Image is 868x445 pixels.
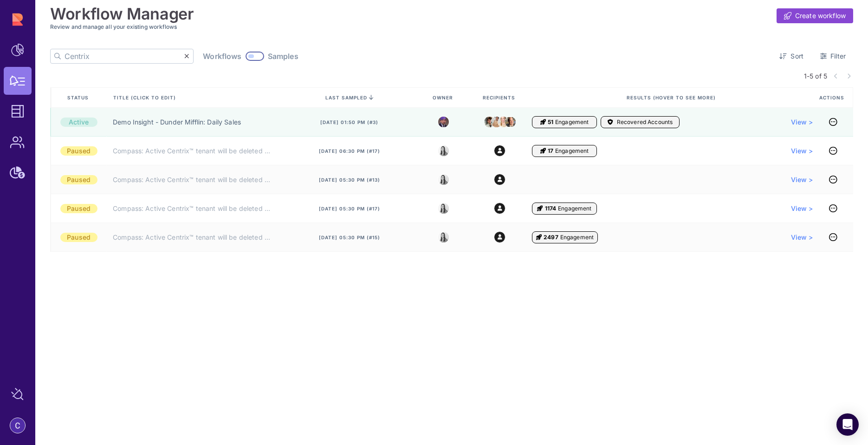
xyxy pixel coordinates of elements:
span: [DATE] 01:50 pm (#3) [320,119,378,125]
a: View > [791,204,813,213]
span: Filter [830,52,846,61]
span: Engagement [555,147,589,155]
span: Workflows [203,52,241,61]
span: [DATE] 06:30 pm (#17) [319,148,380,154]
span: Create workflow [795,11,846,20]
h3: Review and manage all your existing workflows [50,23,853,30]
span: Samples [268,52,298,61]
div: Paused [60,146,97,156]
div: Open Intercom Messenger [836,413,859,436]
span: Results (Hover to see more) [627,94,718,101]
a: Compass: Active Centrix™ tenant will be deleted (TCSM) ❌ [113,146,272,156]
span: Status [67,94,91,101]
span: Recovered Accounts [617,118,673,126]
span: 2497 [544,234,558,241]
span: Engagement [560,234,594,241]
span: [DATE] 05:30 pm (#13) [319,177,380,183]
img: 8525803544391_e4bc78f9dfe39fb1ff36_32.jpg [438,232,449,242]
span: Engagement [558,205,591,212]
span: Sort [790,52,803,61]
span: [DATE] 05:30 pm (#17) [319,205,380,212]
i: Engagement [536,234,542,241]
div: Active [60,118,97,127]
input: Search by title [65,49,184,63]
a: Compass: Active Centrix™ tenant will be deleted (AE) ❌ [113,233,272,242]
a: Compass: Active Centrix™ tenant will be deleted (Partner) ❌ [113,175,272,184]
a: Demo Insight - Dunder Mifflin: Daily Sales [113,118,241,127]
span: Title (click to edit) [113,94,178,101]
h1: Workflow Manager [50,5,194,23]
span: 17 [548,147,553,155]
a: View > [791,175,813,184]
img: angela.jpeg [498,114,509,130]
img: 8525803544391_e4bc78f9dfe39fb1ff36_32.jpg [438,203,449,214]
img: kevin.jpeg [505,117,516,126]
img: stanley.jpeg [491,115,502,129]
span: Recipients [483,94,517,101]
span: Owner [433,94,455,101]
span: last sampled [325,95,367,100]
img: 8525803544391_e4bc78f9dfe39fb1ff36_32.jpg [438,145,449,156]
span: Engagement [555,118,589,126]
span: 1-5 of 5 [804,71,827,81]
img: jim.jpeg [484,117,495,127]
i: Engagement [540,147,546,155]
div: Paused [60,233,97,242]
span: [DATE] 05:30 pm (#15) [319,234,380,241]
span: 51 [548,118,553,126]
i: Accounts [608,118,613,126]
a: Compass: Active Centrix™ tenant will be deleted ❌ (SE) [113,204,272,213]
a: View > [791,233,813,242]
a: View > [791,146,813,156]
a: View > [791,118,813,127]
img: michael.jpeg [438,117,449,127]
img: 8525803544391_e4bc78f9dfe39fb1ff36_32.jpg [438,174,449,185]
span: 1174 [545,205,557,212]
i: Engagement [540,118,546,126]
span: Actions [819,94,846,101]
div: Paused [60,175,97,184]
img: account-photo [10,418,25,433]
div: Paused [60,204,97,213]
i: Engagement [537,205,543,212]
